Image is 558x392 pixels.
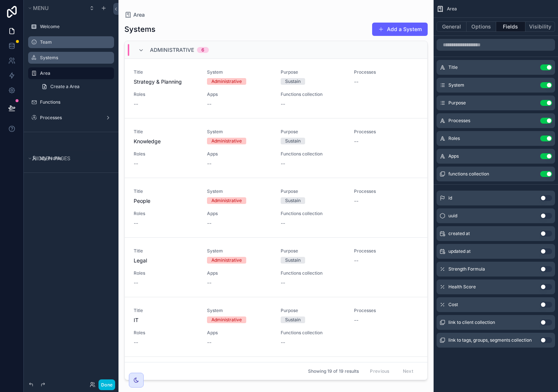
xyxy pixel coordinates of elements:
span: Processes [448,118,470,124]
span: Cost [448,302,458,308]
button: General [437,21,467,32]
span: updated at [448,248,471,254]
span: Create a Area [50,84,80,90]
span: uuid [448,213,457,219]
span: Purpose [448,100,466,106]
label: Welcome [40,24,110,30]
button: Visibility [525,21,555,32]
button: Hidden pages [27,153,111,164]
span: Roles [448,135,460,141]
span: Area [447,6,457,12]
label: Processes [40,115,99,121]
a: Create a Area [37,81,114,93]
span: Title [448,64,458,70]
span: Showing 19 of 19 results [308,368,359,374]
span: Strength Formula [448,266,485,272]
span: Menu [33,5,49,11]
label: Area [40,70,110,76]
span: link to tags, groups, segments collection [448,337,532,343]
label: My Profile [40,155,110,161]
span: Administrative [150,46,194,54]
button: Fields [496,21,526,32]
span: link to client collection [448,319,495,325]
button: Done [98,379,115,390]
span: Apps [448,153,459,159]
button: Menu [27,3,84,13]
span: functions collection [448,171,489,177]
span: id [448,195,452,201]
label: Team [40,39,110,45]
span: Health Score [448,284,476,290]
div: 6 [201,47,204,53]
label: Functions [40,99,110,105]
label: Systems [40,55,110,61]
span: created at [448,231,470,237]
span: System [448,82,464,88]
button: Options [467,21,496,32]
